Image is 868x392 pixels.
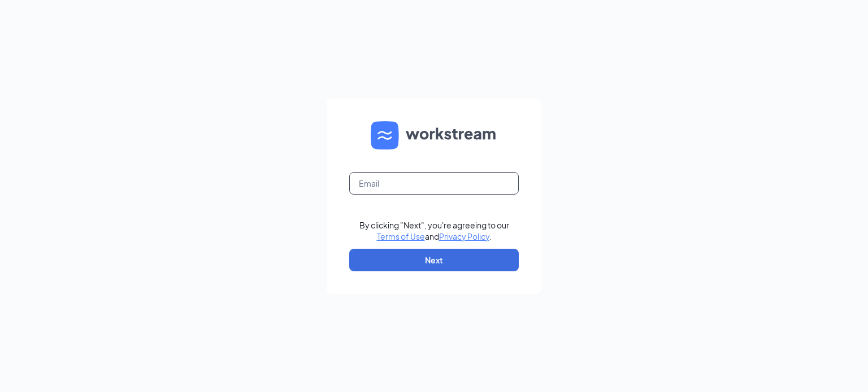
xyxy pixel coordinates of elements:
[371,121,497,149] img: WS logo and Workstream text
[377,231,425,241] a: Terms of Use
[359,219,509,242] div: By clicking "Next", you're agreeing to our and .
[349,249,519,271] button: Next
[349,172,519,195] input: Email
[439,231,489,241] a: Privacy Policy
